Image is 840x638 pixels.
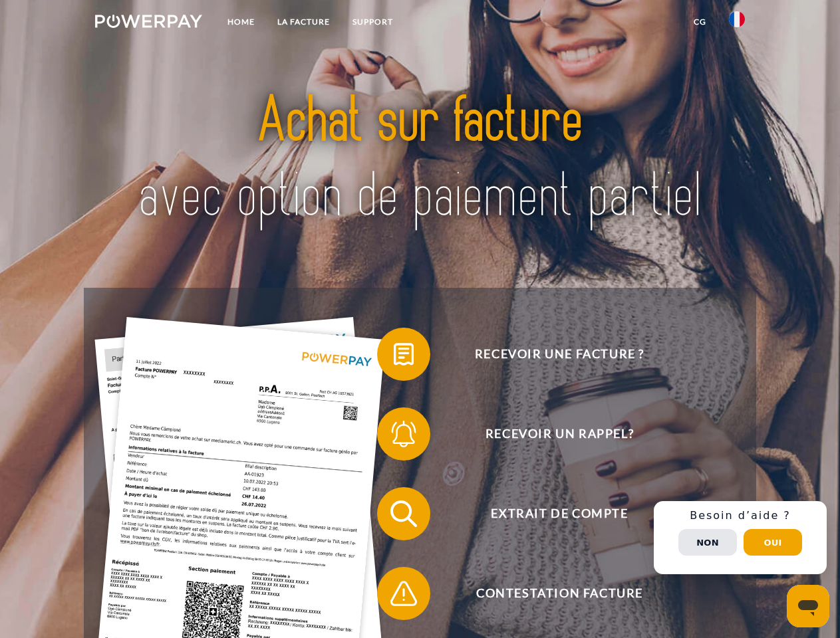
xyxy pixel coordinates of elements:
a: LA FACTURE [266,10,341,34]
img: qb_warning.svg [387,577,420,610]
div: Schnellhilfe [654,501,827,574]
img: title-powerpay_fr.svg [127,64,713,255]
img: logo-powerpay-white.svg [95,15,202,28]
img: qb_search.svg [387,497,420,530]
img: fr [729,11,745,27]
span: Extrait de compte [396,487,722,540]
h3: Besoin d’aide ? [662,509,819,522]
a: Support [341,10,404,34]
button: Recevoir une facture ? [377,328,723,381]
button: Recevoir un rappel? [377,407,723,461]
span: Recevoir un rappel? [396,407,722,461]
img: qb_bell.svg [387,417,420,451]
img: qb_bill.svg [387,338,420,371]
button: Oui [744,529,802,556]
span: Recevoir une facture ? [396,328,722,381]
iframe: Bouton de lancement de la fenêtre de messagerie [787,585,829,627]
span: Contestation Facture [396,567,722,620]
a: Home [216,10,266,34]
button: Contestation Facture [377,567,723,620]
a: CG [682,10,718,34]
button: Non [678,529,737,556]
button: Extrait de compte [377,487,723,540]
